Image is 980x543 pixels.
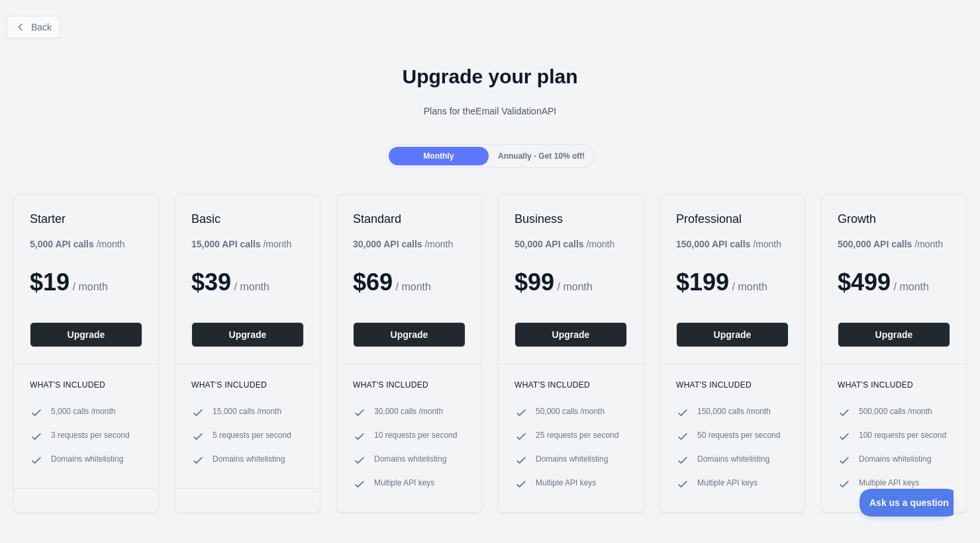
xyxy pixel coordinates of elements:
[353,211,465,227] h2: Standard
[676,239,750,249] b: 150,000 API calls
[514,237,614,251] div: / month
[838,237,943,251] div: / month
[676,211,789,227] h2: Professional
[676,237,781,251] div: / month
[859,489,954,517] iframe: Toggle Customer Support
[676,269,729,296] span: $ 199
[514,211,627,227] h2: Business
[514,239,584,249] b: 50,000 API calls
[514,269,554,296] span: $ 99
[353,269,393,296] span: $ 69
[353,239,422,249] b: 30,000 API calls
[838,269,891,296] span: $ 499
[838,211,950,227] h2: Growth
[353,237,453,251] div: / month
[838,239,912,249] b: 500,000 API calls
